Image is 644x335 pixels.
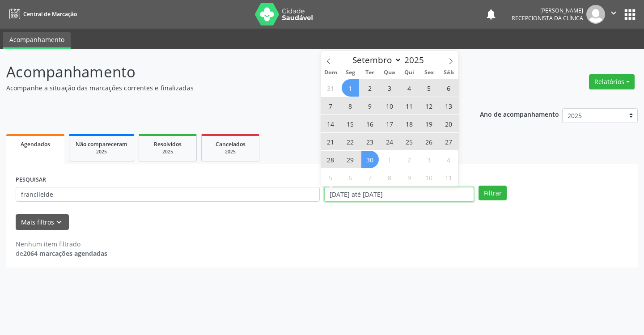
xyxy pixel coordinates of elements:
[342,115,359,132] span: Setembro 15, 2025
[348,54,402,66] select: Month
[361,97,379,114] span: Setembro 9, 2025
[399,70,419,76] span: Qui
[440,115,458,132] span: Setembro 20, 2025
[420,151,438,168] span: Outubro 3, 2025
[76,148,127,155] div: 2025
[16,187,320,202] input: Nome, CNS
[322,115,339,132] span: Setembro 14, 2025
[154,140,182,148] span: Resolvidos
[589,74,635,89] button: Relatórios
[401,151,418,168] span: Outubro 2, 2025
[440,169,458,186] span: Outubro 11, 2025
[6,7,77,21] a: Central de Marcação
[361,79,379,97] span: Setembro 2, 2025
[76,140,127,148] span: Não compareceram
[322,169,339,186] span: Outubro 5, 2025
[420,133,438,150] span: Setembro 26, 2025
[401,79,418,97] span: Setembro 4, 2025
[342,169,359,186] span: Outubro 6, 2025
[321,70,341,76] span: Dom
[360,70,380,76] span: Ter
[381,97,398,114] span: Setembro 10, 2025
[440,97,458,114] span: Setembro 13, 2025
[361,169,379,186] span: Outubro 7, 2025
[54,217,64,227] i: keyboard_arrow_down
[609,8,619,18] i: 
[342,97,359,114] span: Setembro 8, 2025
[322,97,339,114] span: Setembro 7, 2025
[322,133,339,150] span: Setembro 21, 2025
[586,5,605,24] img: img
[622,7,638,22] button: apps
[480,108,559,119] p: Ano de acompanhamento
[420,169,438,186] span: Outubro 10, 2025
[401,169,418,186] span: Outubro 9, 2025
[440,79,458,97] span: Setembro 6, 2025
[324,187,474,202] input: Selecione um intervalo
[401,133,418,150] span: Setembro 25, 2025
[401,115,418,132] span: Setembro 18, 2025
[439,70,458,76] span: Sáb
[419,70,439,76] span: Sex
[16,214,69,230] button: Mais filtroskeyboard_arrow_down
[512,14,583,22] span: Recepcionista da clínica
[381,133,398,150] span: Setembro 24, 2025
[16,173,46,187] label: PESQUISAR
[479,186,507,201] button: Filtrar
[420,79,438,97] span: Setembro 5, 2025
[420,115,438,132] span: Setembro 19, 2025
[216,140,246,148] span: Cancelados
[512,7,583,14] div: [PERSON_NAME]
[16,239,107,249] div: Nenhum item filtrado
[342,151,359,168] span: Setembro 29, 2025
[342,133,359,150] span: Setembro 22, 2025
[381,79,398,97] span: Setembro 3, 2025
[340,70,360,76] span: Seg
[605,5,622,24] button: 
[342,79,359,97] span: Setembro 1, 2025
[361,115,379,132] span: Setembro 16, 2025
[381,151,398,168] span: Outubro 1, 2025
[6,61,448,83] p: Acompanhamento
[401,97,418,114] span: Setembro 11, 2025
[21,140,50,148] span: Agendados
[440,151,458,168] span: Outubro 4, 2025
[208,148,253,155] div: 2025
[361,133,379,150] span: Setembro 23, 2025
[381,169,398,186] span: Outubro 8, 2025
[322,151,339,168] span: Setembro 28, 2025
[361,151,379,168] span: Setembro 30, 2025
[23,249,107,258] strong: 2064 marcações agendadas
[322,79,339,97] span: Agosto 31, 2025
[381,115,398,132] span: Setembro 17, 2025
[16,249,107,258] div: de
[402,54,431,66] input: Year
[3,32,71,49] a: Acompanhamento
[440,133,458,150] span: Setembro 27, 2025
[380,70,399,76] span: Qua
[420,97,438,114] span: Setembro 12, 2025
[23,10,77,18] span: Central de Marcação
[485,8,497,21] button: notifications
[145,148,190,155] div: 2025
[6,83,448,93] p: Acompanhe a situação das marcações correntes e finalizadas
